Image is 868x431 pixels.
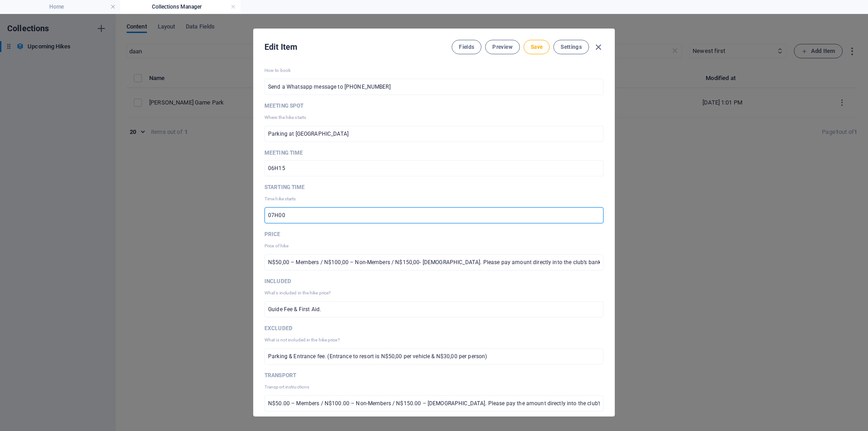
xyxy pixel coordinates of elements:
[452,40,481,54] button: Fields
[524,40,550,54] button: Save
[264,242,604,251] p: Price of hike
[264,231,604,238] p: Price
[264,66,604,75] p: How to book
[531,43,542,51] span: Save
[264,372,604,379] p: Transport
[561,43,582,51] span: Settings
[485,40,519,54] button: Preview
[264,325,604,332] p: Excluded
[120,2,241,12] h4: Collections Manager
[264,113,604,122] p: Where the hike starts
[553,40,589,54] button: Settings
[492,43,512,51] span: Preview
[264,194,604,204] p: Time hike starts
[264,336,604,345] p: What is not included in the hike price?
[264,42,297,52] h2: Edit Item
[264,184,604,191] p: Starting time
[264,278,604,285] p: Included
[264,289,604,298] p: What's included in the hike price?
[264,149,604,156] p: Meeting time
[264,102,604,109] p: Meeting spot
[459,43,474,51] span: Fields
[264,383,604,392] p: Transport instructions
